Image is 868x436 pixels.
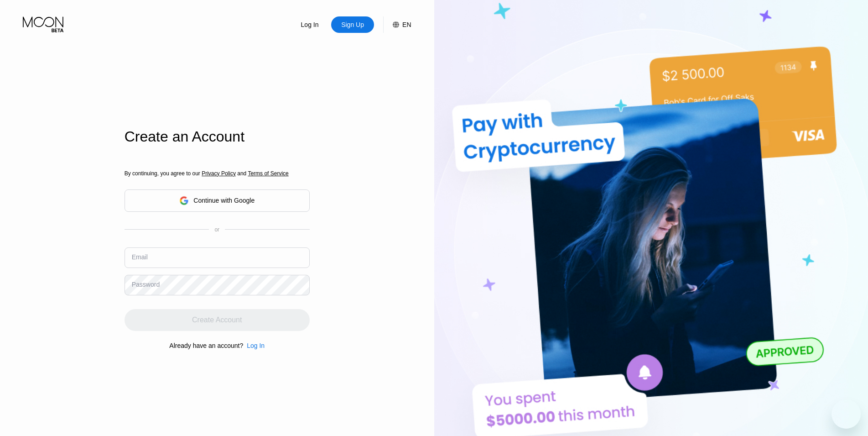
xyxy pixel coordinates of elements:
div: Already have an account? [169,342,243,349]
div: Continue with Google [125,189,310,212]
div: Log In [247,342,265,349]
span: Privacy Policy [202,170,236,177]
div: or [214,226,219,233]
div: Sign Up [331,16,374,33]
div: Create an Account [125,128,310,145]
div: EN [402,21,411,28]
span: and [236,170,248,177]
div: Password [132,281,160,288]
div: Email [132,253,148,261]
div: By continuing, you agree to our [125,170,310,177]
iframe: Button to launch messaging window [832,399,861,429]
div: Continue with Google [193,197,255,204]
div: Log In [288,16,331,33]
div: Sign Up [340,20,365,29]
div: Log In [243,342,265,349]
span: Terms of Service [248,170,288,177]
div: Log In [300,20,320,29]
div: EN [383,16,411,33]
